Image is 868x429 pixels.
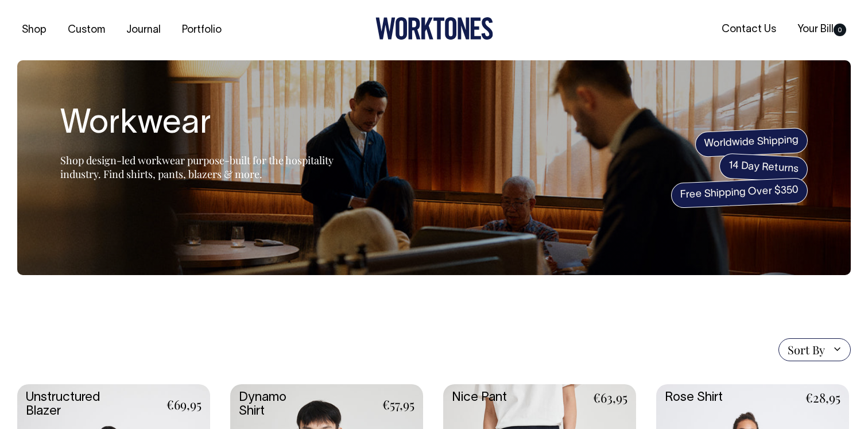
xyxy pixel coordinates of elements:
[695,127,808,157] span: Worldwide Shipping
[717,20,781,39] a: Contact Us
[17,21,51,40] a: Shop
[671,177,808,208] span: Free Shipping Over $350
[63,21,110,40] a: Custom
[793,20,851,39] a: Your Bill0
[60,106,347,143] h1: Workwear
[719,153,808,183] span: 14 Day Returns
[177,21,226,40] a: Portfolio
[788,343,825,357] span: Sort By
[122,21,165,40] a: Journal
[60,153,334,181] span: Shop design-led workwear purpose-built for the hospitality industry. Find shirts, pants, blazers ...
[834,24,846,36] span: 0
